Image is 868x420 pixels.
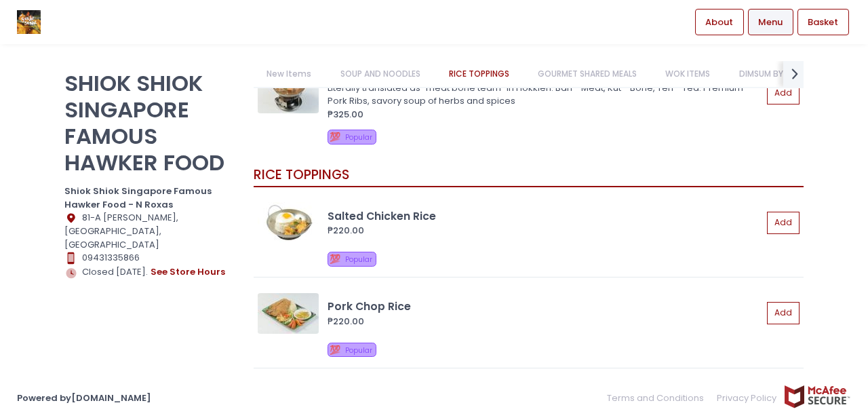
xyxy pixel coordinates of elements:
[254,61,325,87] a: New Items
[328,224,762,237] div: ₱220.00
[607,385,711,411] a: Terms and Conditions
[330,130,340,143] span: 💯
[705,16,733,29] span: About
[695,9,744,35] a: About
[767,302,800,324] button: Add
[150,265,226,280] button: see store hours
[64,70,237,176] p: SHIOK SHIOK SINGAPORE FAMOUS HAWKER FOOD
[64,265,237,280] div: Closed [DATE].
[345,345,372,356] span: Popular
[525,61,650,87] a: GOURMET SHARED MEALS
[711,385,784,411] a: Privacy Policy
[64,185,212,211] b: Shiok Shiok Singapore Famous Hawker Food - N Roxas
[767,82,800,104] button: Add
[258,202,319,243] img: Salted Chicken Rice
[17,10,41,34] img: logo
[254,166,349,184] span: RICE TOPPINGS
[783,385,851,408] img: mcafee-secure
[345,132,372,142] span: Popular
[758,16,783,29] span: Menu
[64,211,237,251] div: 81-A [PERSON_NAME], [GEOGRAPHIC_DATA], [GEOGRAPHIC_DATA]
[328,81,758,108] div: Literally translated as "meat bone team" in Hokkien: Bah - Meat, Kut - Bone, Teh - Tea. Premium P...
[808,16,838,29] span: Basket
[330,252,340,265] span: 💯
[258,73,319,113] img: Bah Kut Teh
[17,392,151,404] a: Powered by[DOMAIN_NAME]
[435,61,522,87] a: RICE TOPPINGS
[767,212,800,234] button: Add
[327,61,433,87] a: SOUP AND NOODLES
[748,9,793,35] a: Menu
[345,254,372,265] span: Popular
[328,299,762,314] div: Pork Chop Rice
[328,208,762,224] div: Salted Chicken Rice
[64,251,237,265] div: 09431335866
[726,61,838,87] a: DIMSUM BY EAT FRESH
[258,293,319,334] img: Pork Chop Rice
[328,108,762,121] div: ₱325.00
[328,315,762,328] div: ₱220.00
[330,343,340,356] span: 💯
[652,61,724,87] a: WOK ITEMS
